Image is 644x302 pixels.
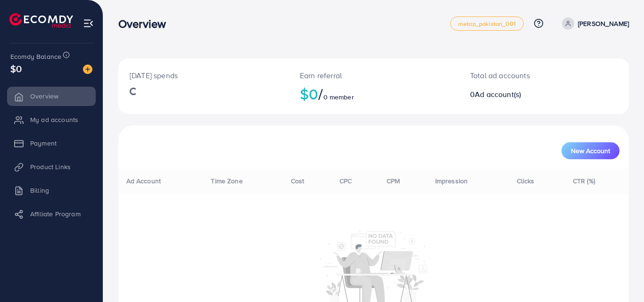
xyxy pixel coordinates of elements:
[578,18,629,29] p: [PERSON_NAME]
[571,147,610,154] span: New Account
[118,17,173,31] h3: Overview
[83,18,94,29] img: menu
[470,70,575,81] p: Total ad accounts
[318,83,323,105] span: /
[9,13,73,28] img: logo
[323,92,354,102] span: 0 member
[10,62,22,75] span: $0
[475,89,521,99] span: Ad account(s)
[300,85,447,103] h2: $0
[450,16,524,31] a: metap_pakistan_001
[83,65,92,74] img: image
[10,52,61,61] span: Ecomdy Balance
[458,21,516,27] span: metap_pakistan_001
[561,142,619,159] button: New Account
[130,70,277,81] p: [DATE] spends
[470,90,575,99] h2: 0
[300,70,447,81] p: Earn referral
[558,17,629,30] a: [PERSON_NAME]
